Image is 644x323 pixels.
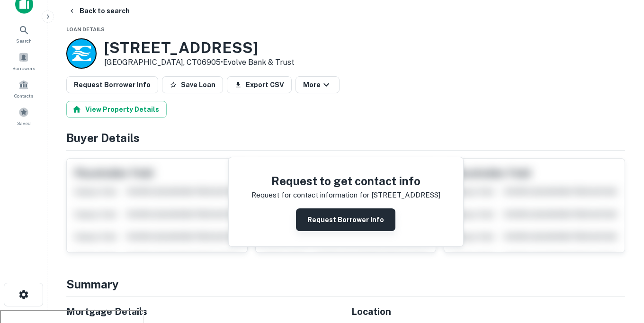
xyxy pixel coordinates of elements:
iframe: Chat Widget [597,247,644,293]
h3: [STREET_ADDRESS] [104,39,295,57]
button: View Property Details [66,101,167,118]
p: [STREET_ADDRESS] [371,189,440,201]
span: Contacts [14,92,33,99]
button: Export CSV [227,76,292,93]
a: Evolve Bank & Trust [223,58,295,67]
span: Borrowers [12,64,35,72]
a: Borrowers [3,48,45,74]
a: Search [3,21,45,46]
button: Request Borrower Info [66,76,158,93]
button: More [295,76,340,93]
a: Contacts [3,76,45,101]
span: Loan Details [66,27,105,32]
button: Back to search [64,2,134,19]
span: Saved [17,119,31,127]
button: Request Borrower Info [296,208,395,231]
button: Save Loan [162,76,223,93]
h4: Buyer Details [66,129,625,146]
p: [GEOGRAPHIC_DATA], CT06905 • [104,57,295,68]
h4: Request to get contact info [251,172,440,189]
h5: Mortgage Details [66,305,340,319]
p: Request for contact information for [251,189,369,201]
span: Search [16,37,32,45]
h4: Summary [66,276,625,293]
h5: Location [351,305,625,319]
a: Saved [3,103,45,129]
